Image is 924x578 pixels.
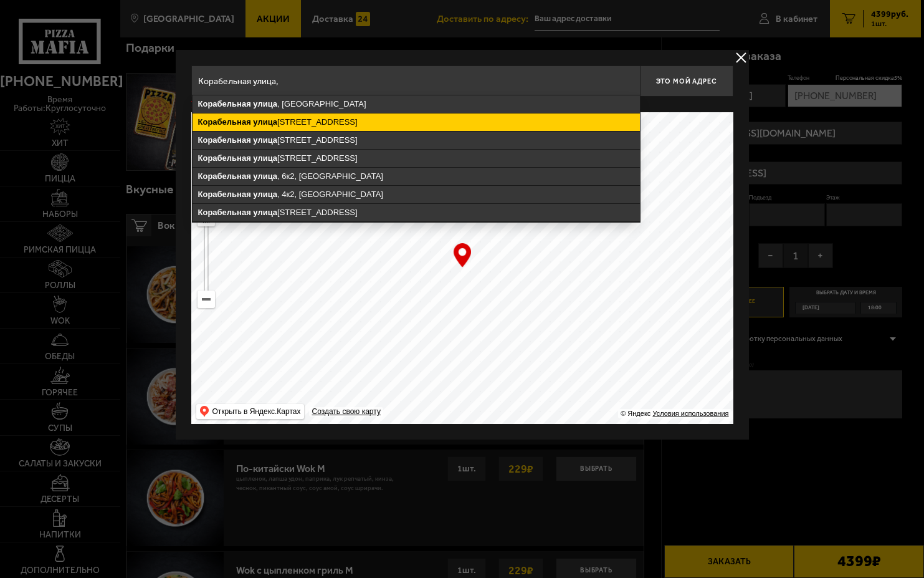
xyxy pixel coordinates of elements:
[198,190,251,199] ymaps: Корабельная
[309,407,383,417] a: Создать свою карту
[212,404,301,419] ymaps: Открыть в Яндекс.Картах
[656,77,716,85] span: Это мой адрес
[193,204,640,221] ymaps: [STREET_ADDRESS]
[640,65,733,97] button: Это мой адрес
[193,186,640,203] ymaps: , 4к2, [GEOGRAPHIC_DATA]
[253,208,277,217] ymaps: улица
[198,99,251,108] ymaps: Корабельная
[198,135,251,145] ymaps: Корабельная
[652,410,728,417] a: Условия использования
[253,117,277,127] ymaps: улица
[198,208,251,217] ymaps: Корабельная
[191,65,640,97] input: Введите адрес доставки
[193,132,640,149] ymaps: [STREET_ADDRESS]
[253,171,277,181] ymaps: улица
[193,113,640,131] ymaps: [STREET_ADDRESS]
[193,168,640,185] ymaps: , 6к2, [GEOGRAPHIC_DATA]
[253,190,277,199] ymaps: улица
[193,150,640,167] ymaps: [STREET_ADDRESS]
[733,50,749,65] button: delivery type
[196,404,305,419] ymaps: Открыть в Яндекс.Картах
[253,99,277,108] ymaps: улица
[198,153,251,163] ymaps: Корабельная
[198,171,251,181] ymaps: Корабельная
[621,410,650,417] ymaps: © Яндекс
[253,153,277,163] ymaps: улица
[191,100,367,110] p: Укажите дом на карте или в поле ввода
[253,135,277,145] ymaps: улица
[198,117,251,127] ymaps: Корабельная
[193,95,640,113] ymaps: , [GEOGRAPHIC_DATA]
